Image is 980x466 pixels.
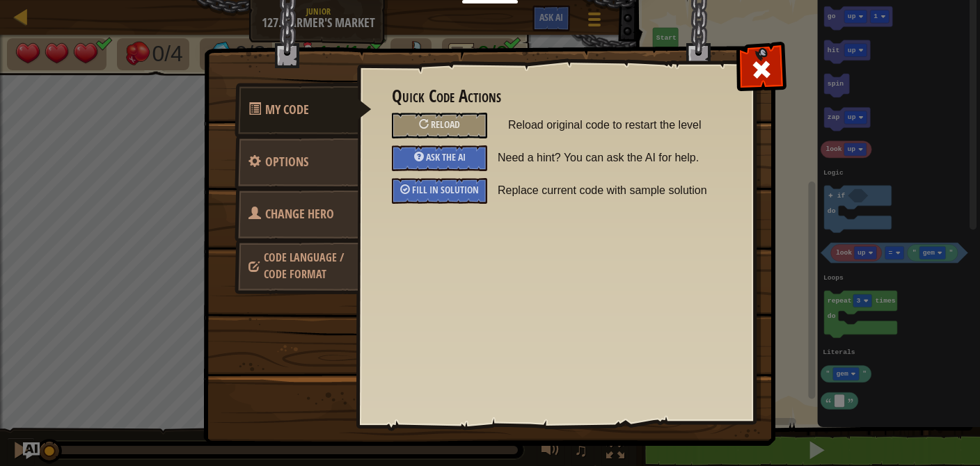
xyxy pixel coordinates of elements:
span: Configure settings [265,153,308,170]
span: Reload original code to restart the level [508,113,720,138]
a: My Code [235,83,372,137]
h3: Quick Code Actions [392,87,720,106]
span: Fill in solution [412,183,479,196]
span: Reload [431,118,460,131]
span: Ask the AI [426,150,466,163]
div: Reload original code to restart the level [392,113,487,138]
span: Need a hint? You can ask the AI for help. [498,145,730,170]
div: Ask the AI [392,145,487,171]
a: Options [235,135,358,189]
div: Fill in solution [392,178,487,204]
span: Choose hero, language [264,250,344,282]
span: Choose hero, language [265,205,334,223]
span: Quick Code Actions [265,101,309,118]
span: Replace current code with sample solution [498,178,730,203]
